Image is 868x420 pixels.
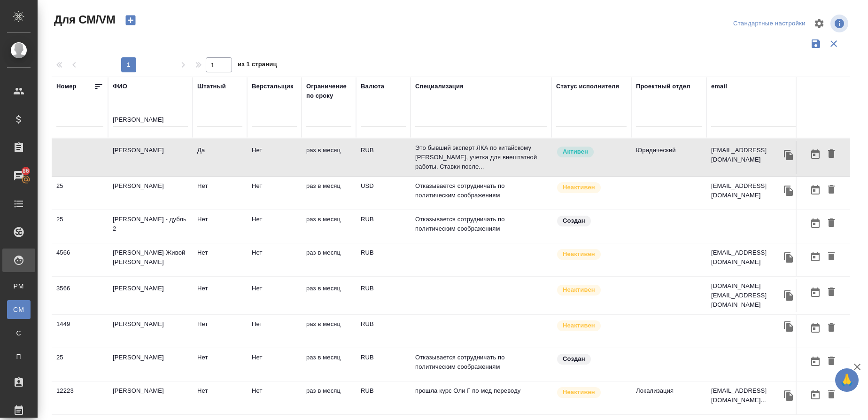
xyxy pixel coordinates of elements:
[415,181,547,200] p: Отказывается сотрудничать по политическим соображениям
[807,284,823,301] button: Открыть календарь загрузки
[415,386,547,396] p: прошла курс Оли Г по мед переводу
[302,141,356,174] td: раз в месяц
[247,381,302,414] td: Нет
[193,177,247,210] td: Нет
[563,354,585,364] p: Создан
[823,146,839,163] button: Удалить
[415,353,547,372] p: Отказывается сотрудничать по политическим соображениям
[823,284,839,301] button: Удалить
[711,281,782,310] p: [DOMAIN_NAME][EMAIL_ADDRESS][DOMAIN_NAME]
[52,210,108,243] td: 25
[807,35,825,53] button: Сохранить фильтры
[823,319,839,337] button: Удалить
[7,300,31,319] a: CM
[193,210,247,243] td: Нет
[302,243,356,276] td: раз в месяц
[556,284,627,296] div: Наши пути разошлись: исполнитель с нами не работает
[302,348,356,381] td: раз в месяц
[108,141,193,174] td: [PERSON_NAME]
[17,166,35,176] span: 86
[807,319,823,337] button: Открыть календарь загрузки
[12,281,26,291] span: PM
[807,181,823,199] button: Открыть календарь загрузки
[302,381,356,414] td: раз в месяц
[7,347,31,366] a: П
[52,279,108,312] td: 3566
[361,82,384,91] div: Валюта
[356,315,411,348] td: RUB
[108,279,193,312] td: [PERSON_NAME]
[711,82,727,91] div: email
[823,353,839,370] button: Удалить
[556,146,627,158] div: Рядовой исполнитель: назначай с учетом рейтинга
[56,82,77,91] div: Номер
[839,370,855,390] span: 🙏
[193,243,247,276] td: Нет
[252,82,294,91] div: Верстальщик
[119,12,142,28] button: Создать
[302,177,356,210] td: раз в месяц
[556,319,627,332] div: Наши пути разошлись: исполнитель с нами не работает
[7,277,31,296] a: PM
[415,143,547,171] p: Это бывший эксперт ЛКА по китайскому [PERSON_NAME], учетка для внештатной работы. Ставки после...
[823,215,839,232] button: Удалить
[415,215,547,233] p: Отказывается сотрудничать по политическим соображениям
[823,181,839,199] button: Удалить
[563,216,585,226] p: Создан
[563,321,595,330] p: Неактивен
[782,148,796,162] button: Скопировать
[711,146,782,164] p: [EMAIL_ADDRESS][DOMAIN_NAME]
[108,243,193,276] td: [PERSON_NAME]-Живой [PERSON_NAME]
[52,12,116,27] span: Для СМ/VM
[247,141,302,174] td: Нет
[711,181,782,200] p: [EMAIL_ADDRESS][DOMAIN_NAME]
[247,243,302,276] td: Нет
[823,248,839,265] button: Удалить
[731,16,808,31] div: split button
[193,348,247,381] td: Нет
[782,389,796,403] button: Скопировать
[563,388,595,397] p: Неактивен
[306,82,351,101] div: Ограничение по сроку
[193,381,247,414] td: Нет
[631,381,706,414] td: Локализация
[823,386,839,404] button: Удалить
[356,348,411,381] td: RUB
[830,15,850,32] span: Посмотреть информацию
[356,381,411,414] td: RUB
[108,381,193,414] td: [PERSON_NAME]
[563,147,588,156] p: Активен
[52,348,108,381] td: 25
[807,215,823,232] button: Открыть календарь загрузки
[556,386,627,399] div: Наши пути разошлись: исполнитель с нами не работает
[356,279,411,312] td: RUB
[108,348,193,381] td: [PERSON_NAME]
[302,315,356,348] td: раз в месяц
[415,82,464,91] div: Специализация
[193,279,247,312] td: Нет
[12,352,26,361] span: П
[782,184,796,198] button: Скопировать
[247,177,302,210] td: Нет
[636,82,690,91] div: Проектный отдел
[556,248,627,261] div: Наши пути разошлись: исполнитель с нами не работает
[782,319,796,334] button: Скопировать
[193,141,247,174] td: Да
[563,249,595,259] p: Неактивен
[52,315,108,348] td: 1449
[302,210,356,243] td: раз в месяц
[556,82,619,91] div: Статус исполнителя
[12,328,26,338] span: С
[711,386,782,405] p: [EMAIL_ADDRESS][DOMAIN_NAME]...
[7,324,31,342] a: С
[108,315,193,348] td: [PERSON_NAME]
[807,248,823,265] button: Открыть календарь загрузки
[356,141,411,174] td: RUB
[782,288,796,303] button: Скопировать
[302,279,356,312] td: раз в месяц
[108,210,193,243] td: [PERSON_NAME] - дубль 2
[356,210,411,243] td: RUB
[825,35,843,53] button: Сбросить фильтры
[193,315,247,348] td: Нет
[563,285,595,295] p: Неактивен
